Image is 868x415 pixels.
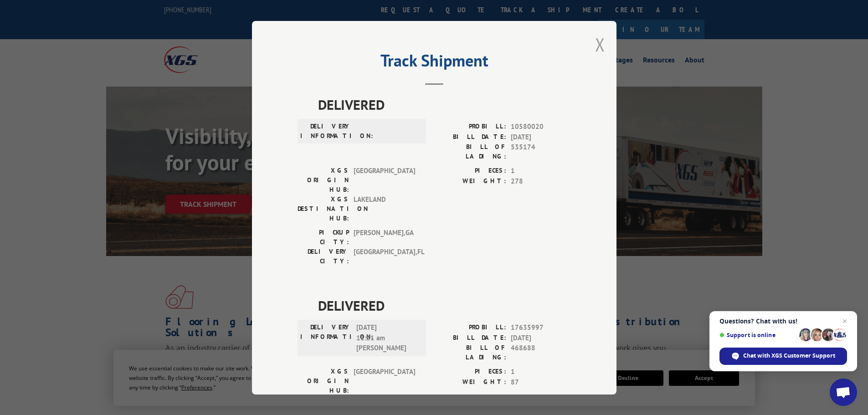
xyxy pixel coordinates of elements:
span: [DATE] [511,132,571,142]
label: DELIVERY INFORMATION: [300,323,352,354]
span: [PERSON_NAME] , GA [354,228,415,247]
span: [GEOGRAPHIC_DATA] [354,166,415,195]
span: 535174 [511,142,571,161]
label: DELIVERY INFORMATION: [300,122,352,141]
span: [GEOGRAPHIC_DATA] , FL [354,247,415,266]
label: WEIGHT: [434,377,506,387]
span: 1 [511,367,571,377]
span: [GEOGRAPHIC_DATA] [354,367,415,395]
label: WEIGHT: [434,176,506,186]
button: Close modal [595,32,605,56]
span: 278 [511,176,571,186]
span: Questions? Chat with us! [719,318,847,325]
label: XGS DESTINATION HUB: [298,195,349,223]
div: Open chat [830,379,857,406]
label: XGS ORIGIN HUB: [298,367,349,395]
h2: Track Shipment [298,54,571,72]
label: DELIVERY CITY: [298,247,349,266]
label: PIECES: [434,166,506,176]
span: 17635997 [511,323,571,333]
span: 87 [511,377,571,387]
span: 1 [511,166,571,176]
label: PROBILL: [434,122,506,132]
span: LAKELAND [354,195,415,223]
div: Chat with XGS Customer Support [719,348,847,365]
label: PIECES: [434,367,506,377]
label: BILL DATE: [434,132,506,142]
span: 468688 [511,343,571,362]
label: BILL DATE: [434,333,506,343]
span: Support is online [719,332,796,338]
span: Close chat [839,316,850,327]
label: BILL OF LADING: [434,343,506,362]
label: XGS ORIGIN HUB: [298,166,349,195]
label: PROBILL: [434,323,506,333]
span: Chat with XGS Customer Support [743,352,835,360]
label: BILL OF LADING: [434,142,506,161]
span: [DATE] 11:21 am [PERSON_NAME] [356,323,418,354]
label: PICKUP CITY: [298,228,349,247]
span: DELIVERED [318,295,571,316]
span: 10580020 [511,122,571,132]
span: DELIVERED [318,94,571,115]
span: [DATE] [511,333,571,343]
